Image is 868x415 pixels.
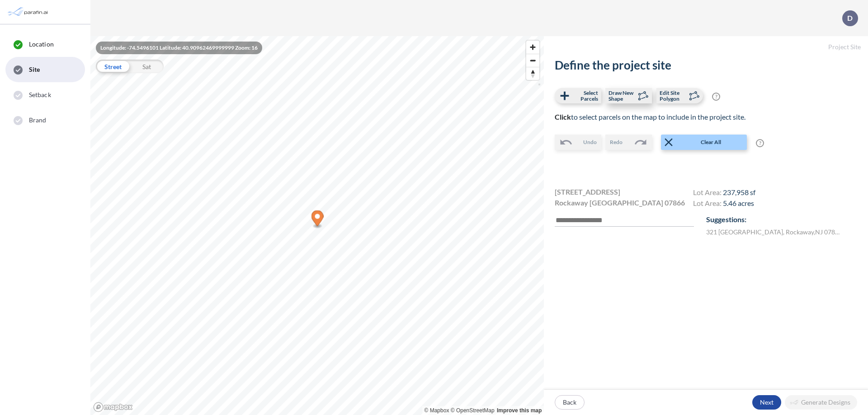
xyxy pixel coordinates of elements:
a: Mapbox homepage [93,402,133,412]
p: Back [563,398,576,407]
h5: Project Site [544,36,868,58]
p: D [847,14,853,22]
span: Draw New Shape [609,90,635,102]
span: Brand [29,116,47,125]
h2: Define the project site [555,58,857,72]
p: Next [760,398,774,407]
label: 321 [GEOGRAPHIC_DATA] , Rockaway , NJ 07866 , US [706,227,842,237]
span: Site [29,65,40,74]
button: Next [752,395,781,410]
span: [STREET_ADDRESS] [555,187,620,197]
button: Zoom out [526,54,539,67]
div: Map marker [311,210,324,229]
span: 5.46 acres [723,199,754,207]
span: Clear All [675,138,746,146]
span: Edit Site Polygon [660,90,686,102]
div: Longitude: -74.5496101 Latitude: 40.90962469999999 Zoom: 16 [96,42,262,54]
span: ? [756,139,764,147]
a: Improve this map [497,407,542,414]
span: to select parcels on the map to include in the project site. [555,112,745,121]
button: Undo [555,135,601,150]
canvas: Map [90,36,544,415]
a: Mapbox [425,407,449,414]
p: Suggestions: [706,214,857,225]
span: Select Parcels [571,90,598,102]
span: Reset bearing to north [526,67,539,80]
span: Undo [583,138,597,146]
span: ? [712,93,720,101]
button: Back [555,395,585,410]
span: Setback [29,90,51,99]
h4: Lot Area: [693,199,755,210]
button: Zoom in [526,41,539,54]
img: Parafin [7,4,51,20]
button: Clear All [661,135,747,150]
button: Reset bearing to north [526,67,539,80]
h4: Lot Area: [693,188,755,199]
b: Click [555,112,571,121]
span: 237,958 sf [723,188,755,196]
a: OpenStreetMap [451,407,495,414]
div: Sat [130,60,164,73]
span: Rockaway [GEOGRAPHIC_DATA] 07866 [555,197,685,208]
span: Location [29,40,54,49]
span: Zoom out [526,54,539,67]
span: Redo [610,138,623,146]
button: Redo [605,135,652,150]
div: Street [96,60,130,73]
